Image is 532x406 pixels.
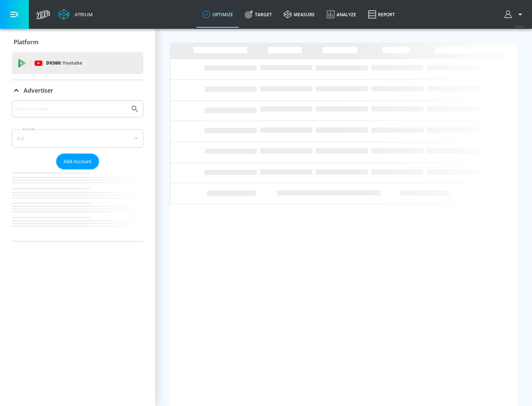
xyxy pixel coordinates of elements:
[12,52,143,74] div: DV360: Youtube
[514,24,525,28] span: v 4.24.0
[21,127,37,131] label: Sort By
[46,59,82,67] p: DV360:
[14,38,38,46] p: Platform
[58,9,93,20] a: Atrium
[12,169,143,241] nav: list of Advertiser
[64,157,92,166] span: Add Account
[56,154,99,169] button: Add Account
[24,86,53,94] p: Advertiser
[12,32,143,52] div: Platform
[321,1,362,28] a: Analyze
[197,1,239,28] a: optimize
[72,11,93,18] div: Atrium
[12,129,143,148] div: A-Z
[239,1,278,28] a: Target
[12,100,143,241] div: Advertiser
[12,80,143,101] div: Advertiser
[278,1,321,28] a: measure
[362,1,401,28] a: Report
[62,59,82,67] p: Youtube
[15,104,127,114] input: Search by name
